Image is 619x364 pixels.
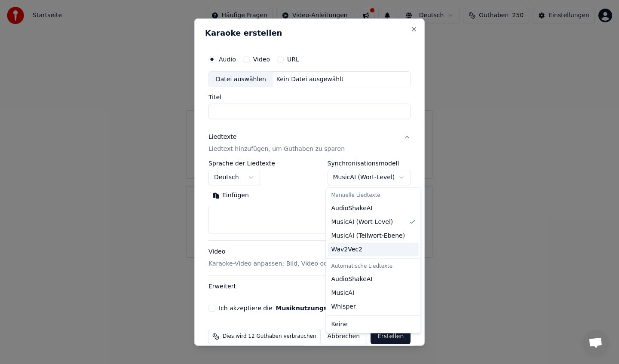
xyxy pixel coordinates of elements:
[331,245,362,254] span: Wav2Vec2
[331,231,405,240] span: MusicAI ( Teilwort-Ebene )
[331,275,373,283] span: AudioShakeAI
[328,260,419,272] div: Automatische Liedtexte
[331,302,356,311] span: Whisper
[331,217,393,226] span: MusicAI ( Wort-Level )
[331,204,373,212] span: AudioShakeAI
[328,190,419,202] div: Manuelle Liedtexte
[331,320,348,328] span: Keine
[331,288,355,297] span: MusicAI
